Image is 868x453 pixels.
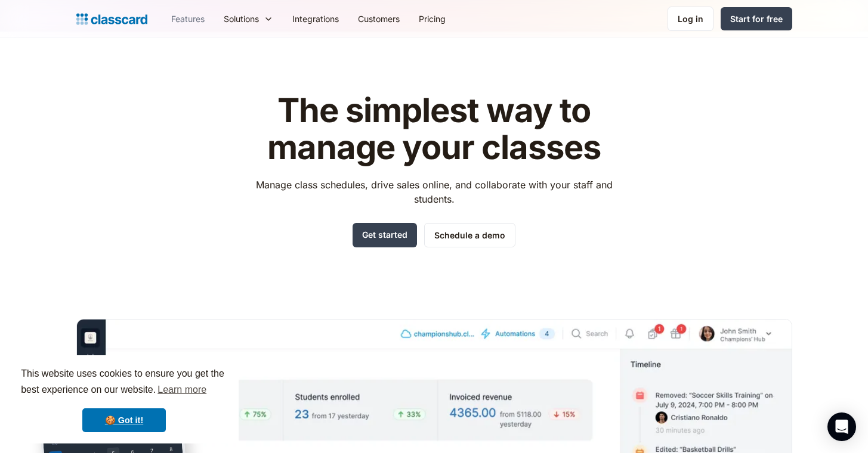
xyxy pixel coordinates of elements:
a: Features [162,5,214,32]
div: Solutions [214,5,283,32]
a: Schedule a demo [424,223,515,247]
div: cookieconsent [10,355,239,443]
div: Log in [678,13,703,25]
a: Log in [668,7,713,31]
a: Logo [76,11,147,27]
p: Manage class schedules, drive sales online, and collaborate with your staff and students. [245,178,623,206]
a: Pricing [409,5,455,32]
a: Integrations [283,5,348,32]
div: Open Intercom Messenger [827,412,856,441]
a: learn more about cookies [156,381,208,399]
div: Start for free [730,13,783,25]
div: Solutions [224,13,259,25]
a: Get started [353,223,417,247]
span: This website uses cookies to ensure you get the best experience on our website. [21,367,227,399]
a: Start for free [721,7,792,30]
a: Customers [348,5,409,32]
h1: The simplest way to manage your classes [245,92,623,166]
a: dismiss cookie message [82,408,166,432]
